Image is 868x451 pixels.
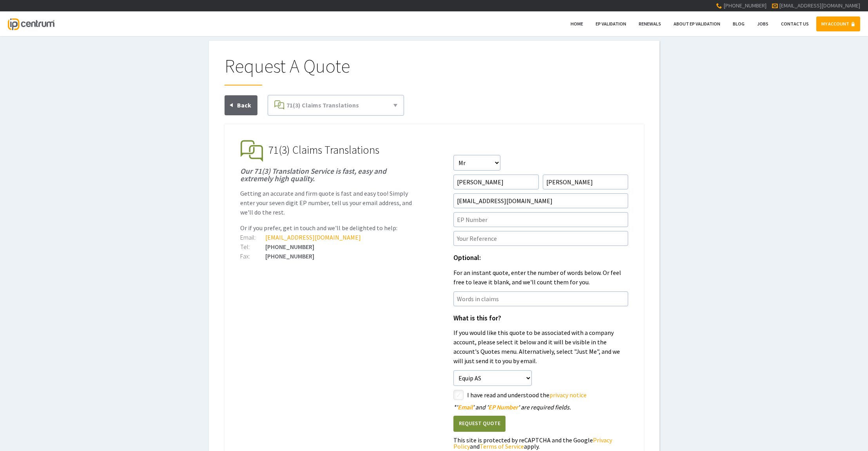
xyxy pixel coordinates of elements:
p: Or if you prefer, get in touch and we'll be delighted to help: [240,223,415,233]
span: Back [237,101,251,109]
label: I have read and understood the [467,390,628,400]
input: Your Reference [453,231,628,246]
a: MY ACCOUNT [816,16,860,31]
input: Surname [543,175,628,189]
a: IP Centrum [8,11,54,36]
span: 71(3) Claims Translations [268,143,379,157]
a: Privacy Policy [453,436,612,450]
p: Getting an accurate and firm quote is fast and easy too! Simply enter your seven digit EP number,... [240,189,415,217]
a: EP Validation [591,16,631,31]
a: Terms of Service [480,442,524,450]
a: Back [225,95,257,115]
span: EP Validation [596,21,626,27]
a: Blog [728,16,750,31]
div: Email: [240,234,265,240]
div: ' ' and ' ' are required fields. [453,404,628,410]
a: [EMAIL_ADDRESS][DOMAIN_NAME] [265,233,361,241]
span: Blog [733,21,745,27]
div: Tel: [240,244,265,250]
div: [PHONE_NUMBER] [240,253,415,259]
span: [PHONE_NUMBER] [723,2,767,9]
input: Email [453,193,628,208]
span: Home [571,21,583,27]
div: [PHONE_NUMBER] [240,244,415,250]
div: Fax: [240,253,265,259]
p: If you would like this quote to be associated with a company account, please select it below and ... [453,328,628,366]
span: Contact Us [781,21,809,27]
a: Home [565,16,588,31]
span: 71(3) Claims Translations [286,101,359,109]
h1: Optional: [453,255,628,262]
input: First Name [453,175,539,189]
span: Email [458,403,473,411]
span: Renewals [639,21,661,27]
h1: Our 71(3) Translation Service is fast, easy and extremely high quality. [240,167,415,182]
h1: What is this for? [453,315,628,322]
span: EP Number [488,403,518,411]
button: Request Quote [453,416,506,432]
span: About EP Validation [674,21,720,27]
span: Jobs [757,21,768,27]
a: 71(3) Claims Translations [271,98,400,112]
a: [EMAIL_ADDRESS][DOMAIN_NAME] [779,2,860,9]
input: EP Number [453,212,628,227]
a: About EP Validation [669,16,725,31]
a: Contact Us [776,16,814,31]
a: Renewals [634,16,666,31]
a: privacy notice [549,391,587,399]
div: This site is protected by reCAPTCHA and the Google and apply. [453,437,628,449]
label: styled-checkbox [453,390,464,400]
input: Words in claims [453,291,628,306]
p: For an instant quote, enter the number of words below. Or feel free to leave it blank, and we'll ... [453,268,628,287]
h1: Request A Quote [225,56,644,85]
a: Jobs [752,16,774,31]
